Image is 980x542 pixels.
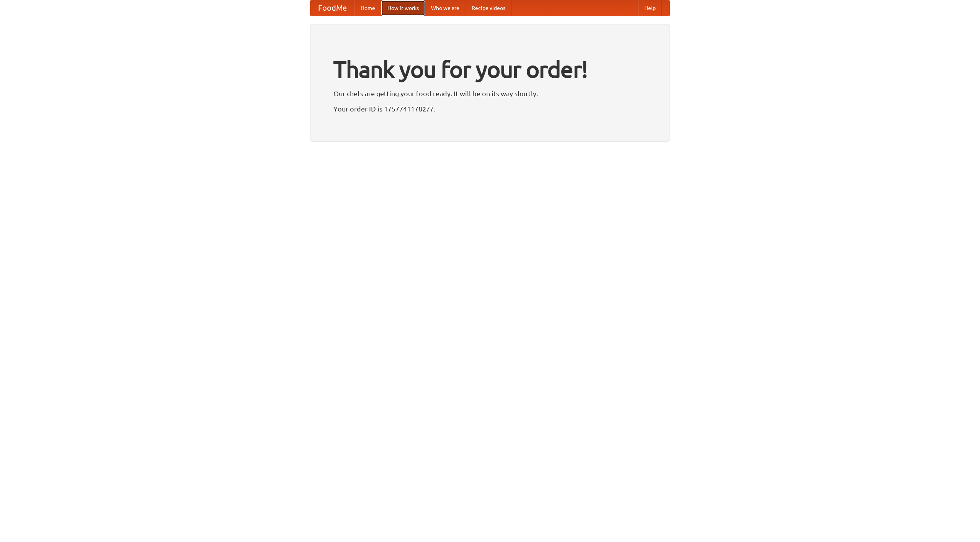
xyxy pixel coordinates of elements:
[310,0,354,16] a: FoodMe
[333,51,647,88] h1: Thank you for your order!
[381,0,425,16] a: How it works
[465,0,511,16] a: Recipe videos
[333,103,647,115] p: Your order ID is 1757741178277.
[333,88,647,99] p: Our chefs are getting your food ready. It will be on its way shortly.
[425,0,465,16] a: Who we are
[638,0,662,16] a: Help
[354,0,381,16] a: Home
